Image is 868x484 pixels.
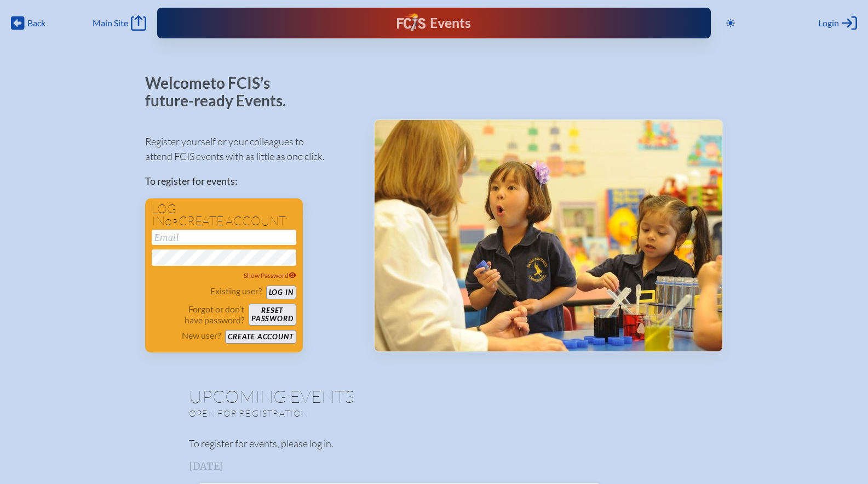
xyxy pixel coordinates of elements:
span: Back [27,18,45,29]
span: Show Password [244,271,296,280]
p: Forgot or don’t have password? [152,304,245,326]
button: Resetpassword [249,304,296,326]
p: To register for events, please log in. [189,436,680,451]
p: Register yourself or your colleagues to attend FCIS events with as little as one click. [145,134,356,164]
a: Main Site [93,15,146,31]
p: Open for registration [189,408,478,419]
p: Existing user? [210,286,262,297]
button: Create account [225,330,296,344]
img: Events [375,120,722,351]
p: Welcome to FCIS’s future-ready Events. [145,75,298,109]
p: To register for events: [145,174,356,189]
input: Email [152,230,296,245]
h3: [DATE] [189,461,680,472]
span: Main Site [93,18,128,29]
p: New user? [182,330,221,341]
span: Login [818,18,839,29]
div: FCIS Events — Future ready [313,13,555,33]
button: Log in [266,286,296,299]
h1: Upcoming Events [189,388,680,405]
h1: Log in create account [152,203,296,227]
span: or [165,217,179,227]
